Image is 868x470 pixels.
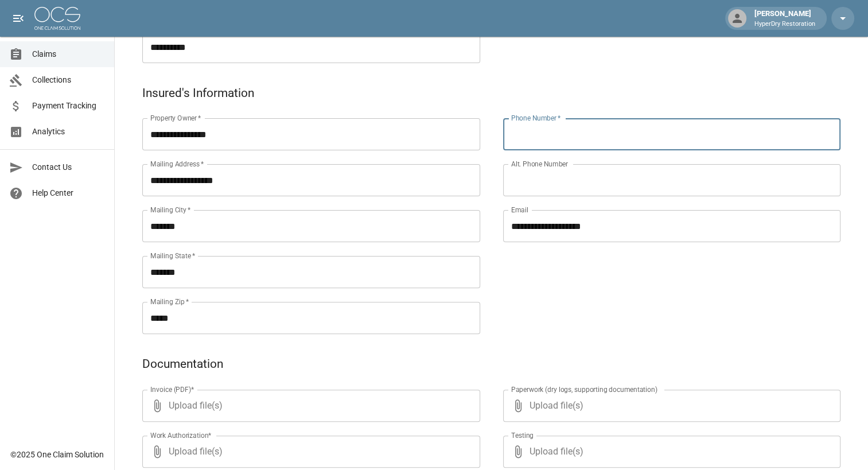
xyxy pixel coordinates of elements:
button: open drawer [7,7,30,30]
span: Upload file(s) [530,436,810,468]
span: Upload file(s) [169,390,449,422]
label: Invoice (PDF)* [150,384,194,394]
div: © 2025 One Claim Solution [10,449,104,460]
label: Paperwork (dry logs, supporting documentation) [511,384,657,394]
span: Upload file(s) [169,436,449,468]
span: Upload file(s) [530,390,810,422]
label: Mailing Zip [150,297,189,306]
img: ocs-logo-white-transparent.png [34,7,80,30]
p: HyperDry Restoration [754,20,815,29]
span: Help Center [32,187,105,199]
label: Work Authorization* [150,430,212,440]
label: Email [511,205,528,215]
span: Payment Tracking [32,100,105,112]
span: Analytics [32,126,105,138]
label: Property Owner [150,113,201,123]
label: Alt. Phone Number [511,159,568,169]
label: Mailing State [150,251,195,261]
label: Mailing City [150,205,191,215]
div: [PERSON_NAME] [750,8,820,29]
label: Testing [511,430,534,440]
span: Claims [32,48,105,60]
label: Phone Number [511,113,560,123]
label: Mailing Address [150,159,204,169]
span: Contact Us [32,161,105,173]
span: Collections [32,74,105,86]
